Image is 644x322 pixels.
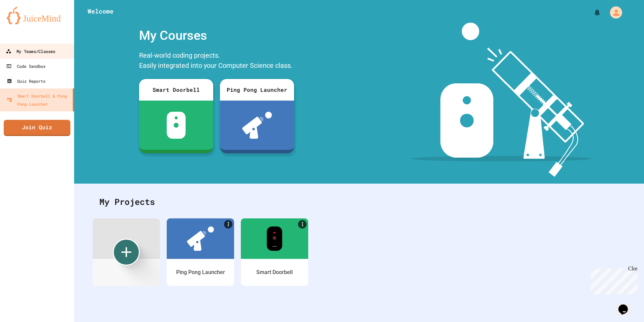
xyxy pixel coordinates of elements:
img: banner-image-my-projects.png [411,23,592,177]
iframe: chat widget [616,295,637,315]
div: My Courses [136,23,297,49]
div: Chat with us now!Close [3,3,46,43]
div: My Teams/Classes [6,47,55,56]
div: My Notifications [581,7,603,18]
a: MorePing Pong Launcher [167,218,234,286]
div: Create new [113,239,140,266]
div: Code Sandbox [6,62,45,70]
div: Real-world coding projects. Easily integrated into your Computer Science class. [136,49,297,74]
div: Quiz Reports [7,77,45,85]
div: Smart Doorbell [256,268,293,276]
div: Ping Pong Launcher [176,268,225,276]
div: Ping Pong Launcher [220,79,294,101]
img: sdb-real-colors.png [267,226,283,251]
div: Smart Doorbell [139,79,213,101]
img: ppl-with-ball.png [187,226,214,251]
iframe: chat widget [588,266,637,294]
a: MoreSmart Doorbell [241,218,308,286]
img: sdb-white.svg [167,112,186,139]
div: My Projects [93,189,625,215]
img: ppl-with-ball.png [242,112,272,139]
a: More [224,220,232,229]
a: Join Quiz [4,120,70,136]
a: More [298,220,307,229]
div: My Account [603,5,624,20]
img: logo-orange.svg [7,7,67,24]
div: Smart Doorbell & Ping Pong Launcher [7,92,70,108]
